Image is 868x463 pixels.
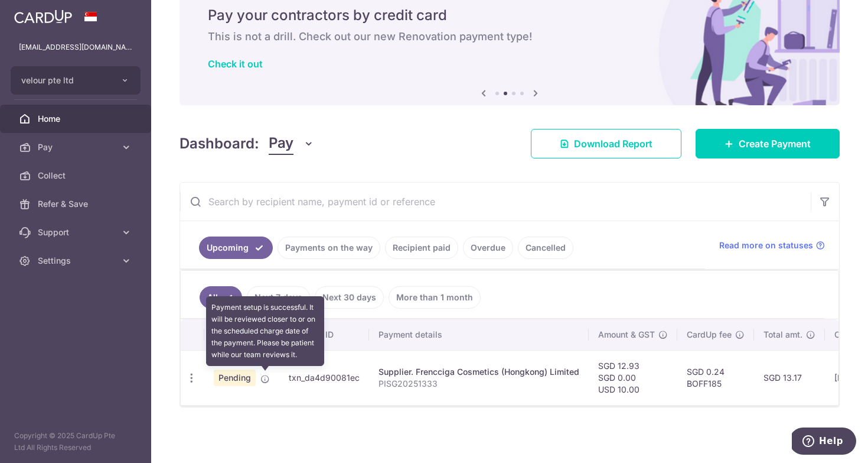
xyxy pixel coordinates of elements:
[463,237,513,259] a: Overdue
[315,286,384,309] a: Next 30 days
[279,350,369,405] td: txn_da4d90081ec
[21,75,109,86] span: velour pte ltd
[378,378,579,390] p: PISG20251333
[278,237,380,259] a: Payments on the way
[180,133,259,154] h4: Dashboard:
[378,366,579,378] div: Supplier. Frencciga Cosmetics (Hongkong) Limited
[180,183,811,221] input: Search by recipient name, payment id or reference
[247,286,310,309] a: Next 7 days
[754,350,825,405] td: SGD 13.17
[389,286,481,309] a: More than 1 month
[208,6,811,25] h5: Pay your contractors by credit card
[518,237,573,259] a: Cancelled
[199,237,273,259] a: Upcoming
[369,319,589,350] th: Payment details
[739,137,811,151] span: Create Payment
[269,132,314,155] button: Pay
[687,329,732,341] span: CardUp fee
[589,350,677,405] td: SGD 12.93 SGD 0.00 USD 10.00
[200,286,242,309] a: All
[208,30,811,44] h6: This is not a drill. Check out our new Renovation payment type!
[11,66,141,95] button: velour pte ltd
[279,319,369,350] th: Payment ID
[598,329,655,341] span: Amount & GST
[38,255,116,267] span: Settings
[38,170,116,182] span: Collect
[206,296,324,366] div: Payment setup is successful. It will be reviewed closer to or on the scheduled charge date of the...
[696,129,840,158] a: Create Payment
[719,239,825,251] a: Read more on statuses
[719,239,813,251] span: Read more on statuses
[208,58,263,70] a: Check it out
[214,370,256,386] span: Pending
[385,237,458,259] a: Recipient paid
[19,41,132,53] p: [EMAIL_ADDRESS][DOMAIN_NAME]
[792,428,856,457] iframe: Opens a widget where you can find more information
[269,132,293,155] span: Pay
[677,350,754,405] td: SGD 0.24 BOFF185
[38,113,116,125] span: Home
[763,329,802,341] span: Total amt.
[574,137,652,151] span: Download Report
[531,129,681,158] a: Download Report
[14,9,72,24] img: CardUp
[38,141,116,153] span: Pay
[38,198,116,210] span: Refer & Save
[38,226,116,238] span: Support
